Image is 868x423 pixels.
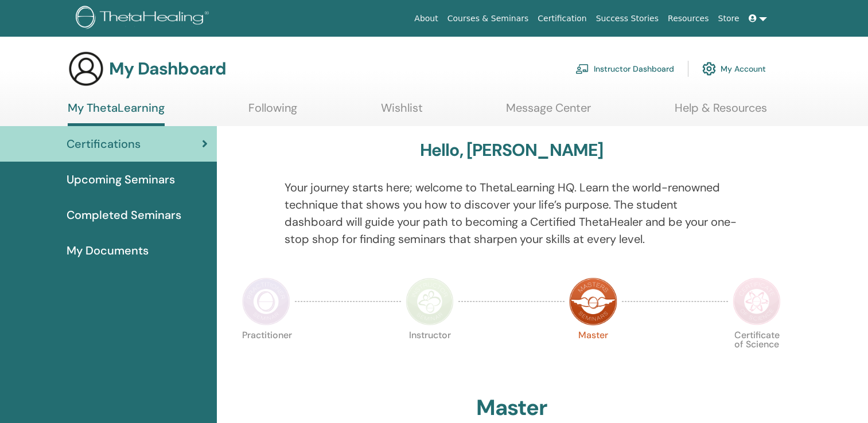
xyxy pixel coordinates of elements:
[68,101,165,126] a: My ThetaLearning
[381,101,423,123] a: Wishlist
[733,277,781,326] img: Certificate of Science
[242,277,290,326] img: Practitioner
[714,8,744,29] a: Store
[443,8,534,29] a: Courses & Seminars
[406,277,454,326] img: Instructor
[533,8,591,29] a: Certification
[702,59,716,79] img: cog.svg
[420,140,604,160] h3: Hello, [PERSON_NAME]
[67,242,149,259] span: My Documents
[575,64,589,74] img: chalkboard-teacher.svg
[702,56,766,81] a: My Account
[248,101,297,123] a: Following
[76,6,213,32] img: logo.png
[591,8,663,29] a: Success Stories
[476,395,547,421] h2: Master
[569,277,617,326] img: Master
[506,101,591,123] a: Message Center
[109,58,226,79] h3: My Dashboard
[67,135,141,152] span: Certifications
[733,331,781,379] p: Certificate of Science
[67,171,175,188] span: Upcoming Seminars
[242,331,290,379] p: Practitioner
[569,331,617,379] p: Master
[406,331,454,379] p: Instructor
[67,206,181,224] span: Completed Seminars
[575,56,674,81] a: Instructor Dashboard
[410,8,442,29] a: About
[663,8,714,29] a: Resources
[68,50,104,87] img: generic-user-icon.jpg
[675,101,767,123] a: Help & Resources
[285,179,738,248] p: Your journey starts here; welcome to ThetaLearning HQ. Learn the world-renowned technique that sh...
